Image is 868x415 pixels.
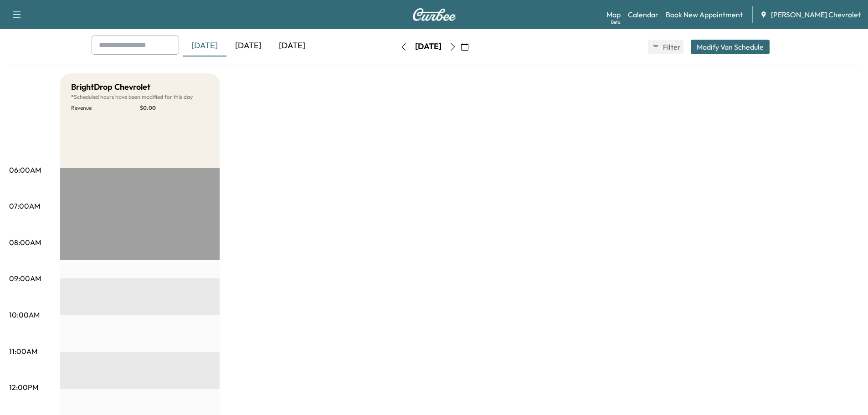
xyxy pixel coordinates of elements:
[9,309,40,320] p: 10:00AM
[183,36,226,56] div: [DATE]
[71,81,150,93] h5: BrightDrop Chevrolet
[9,200,40,211] p: 07:00AM
[666,9,743,20] a: Book New Appointment
[611,19,621,26] div: Beta
[9,237,41,248] p: 08:00AM
[9,273,41,284] p: 09:00AM
[140,104,209,112] p: $ 0.00
[415,41,442,52] div: [DATE]
[628,9,658,20] a: Calendar
[226,36,270,56] div: [DATE]
[71,93,209,101] p: Scheduled hours have been modified for this day
[9,346,37,357] p: 11:00AM
[648,40,683,54] button: Filter
[412,8,456,21] img: Curbee Logo
[606,9,621,20] a: MapBeta
[270,36,314,56] div: [DATE]
[691,40,770,54] button: Modify Van Schedule
[771,9,861,20] span: [PERSON_NAME] Chevrolet
[663,41,679,52] span: Filter
[9,382,38,393] p: 12:00PM
[9,164,41,175] p: 06:00AM
[71,104,140,112] p: Revenue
